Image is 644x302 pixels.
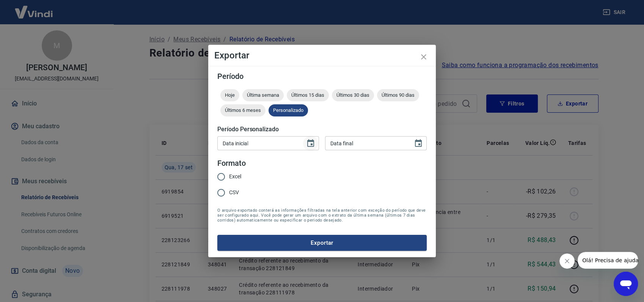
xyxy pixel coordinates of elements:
[217,158,246,169] legend: Formato
[229,173,241,181] span: Excel
[229,189,239,197] span: CSV
[415,48,433,66] button: close
[411,136,426,151] button: Choose date
[220,107,265,113] span: Últimos 6 meses
[332,89,374,101] div: Últimos 30 dias
[217,208,427,223] span: O arquivo exportado conterá as informações filtradas na tela anterior com exceção do período que ...
[242,89,284,101] div: Última semana
[220,92,239,98] span: Hoje
[5,5,64,11] span: Olá! Precisa de ajuda?
[217,126,427,133] h5: Período Personalizado
[217,72,427,80] h5: Período
[377,89,419,101] div: Últimos 90 dias
[578,252,638,269] iframe: Mensagem da empresa
[332,92,374,98] span: Últimos 30 dias
[269,107,308,113] span: Personalizado
[242,92,284,98] span: Última semana
[220,104,265,116] div: Últimos 6 meses
[325,136,408,150] input: DD/MM/YYYY
[303,136,318,151] button: Choose date
[269,104,308,116] div: Personalizado
[220,89,239,101] div: Hoje
[287,89,329,101] div: Últimos 15 dias
[217,136,300,150] input: DD/MM/YYYY
[377,92,419,98] span: Últimos 90 dias
[559,253,575,269] iframe: Fechar mensagem
[287,92,329,98] span: Últimos 15 dias
[614,272,638,296] iframe: Botão para abrir a janela de mensagens
[217,235,427,251] button: Exportar
[214,51,430,60] h4: Exportar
